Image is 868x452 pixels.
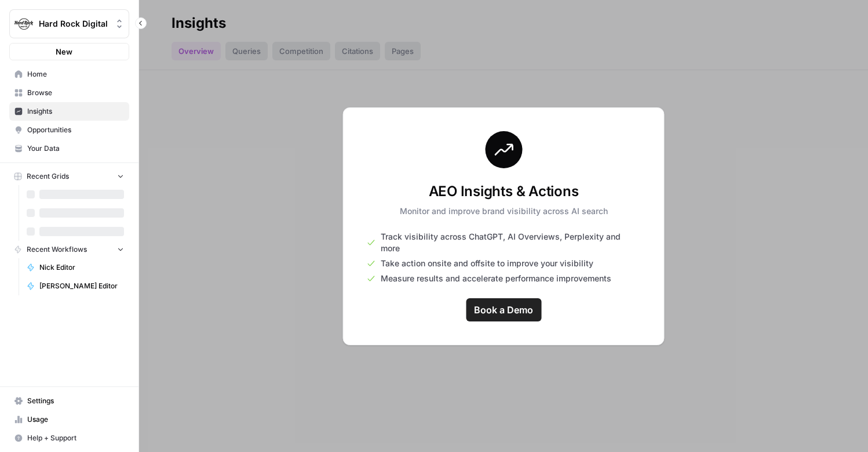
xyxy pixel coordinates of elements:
[9,392,129,410] a: Settings
[39,262,124,273] span: Nick Editor
[9,410,129,429] a: Usage
[474,303,533,317] span: Book a Demo
[381,231,641,254] span: Track visibility across ChatGPT, AI Overviews, Perplexity and more
[9,139,129,158] a: Your Data
[56,46,72,57] span: New
[27,244,87,255] span: Recent Workflows
[39,281,124,291] span: [PERSON_NAME] Editor
[21,277,129,295] a: [PERSON_NAME] Editor
[27,143,124,154] span: Your Data
[9,9,129,38] button: Workspace: Hard Rock Digital
[27,171,69,182] span: Recent Grids
[13,13,34,34] img: Hard Rock Digital Logo
[9,43,129,60] button: New
[9,84,129,102] a: Browse
[9,121,129,139] a: Opportunities
[27,69,124,79] span: Home
[9,102,129,121] a: Insights
[9,241,129,258] button: Recent Workflows
[400,205,608,217] p: Monitor and improve brand visibility across AI search
[466,298,541,321] a: Book a Demo
[9,429,129,447] button: Help + Support
[27,433,124,443] span: Help + Support
[381,258,593,269] span: Take action onsite and offsite to improve your visibility
[9,168,129,185] button: Recent Grids
[381,273,611,284] span: Measure results and accelerate performance improvements
[39,18,109,30] span: Hard Rock Digital
[27,88,124,98] span: Browse
[21,258,129,277] a: Nick Editor
[27,414,124,425] span: Usage
[9,65,129,84] a: Home
[27,106,124,117] span: Insights
[400,182,608,201] h3: AEO Insights & Actions
[27,396,124,406] span: Settings
[27,125,124,135] span: Opportunities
